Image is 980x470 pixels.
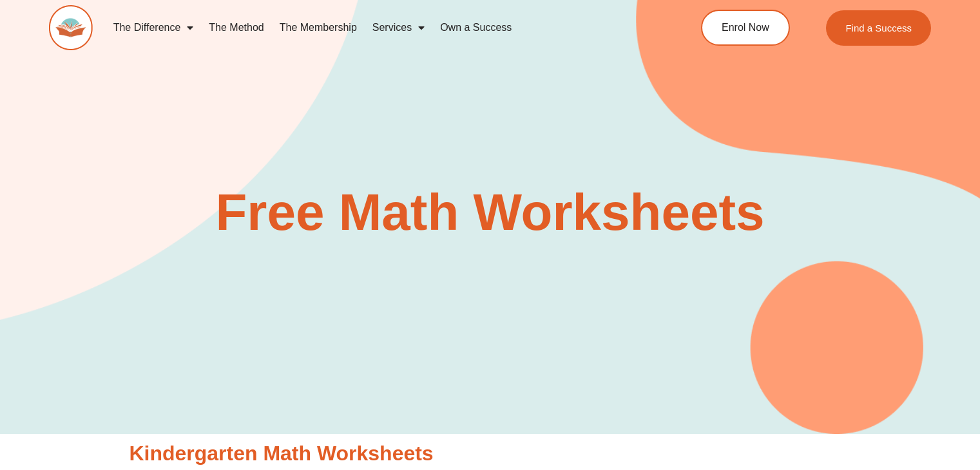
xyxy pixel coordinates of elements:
a: The Method [201,13,271,42]
h2: Kindergarten Math Worksheets [130,440,851,467]
a: The Membership [272,13,365,42]
a: The Difference [106,13,202,42]
h2: Free Math Worksheets [123,187,858,238]
a: Services [365,13,432,42]
a: Find a Success [826,10,931,46]
span: Find a Success [845,23,912,33]
a: Enrol Now [701,10,790,46]
nav: Menu [106,13,651,42]
a: Own a Success [432,13,519,42]
span: Enrol Now [722,23,769,33]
